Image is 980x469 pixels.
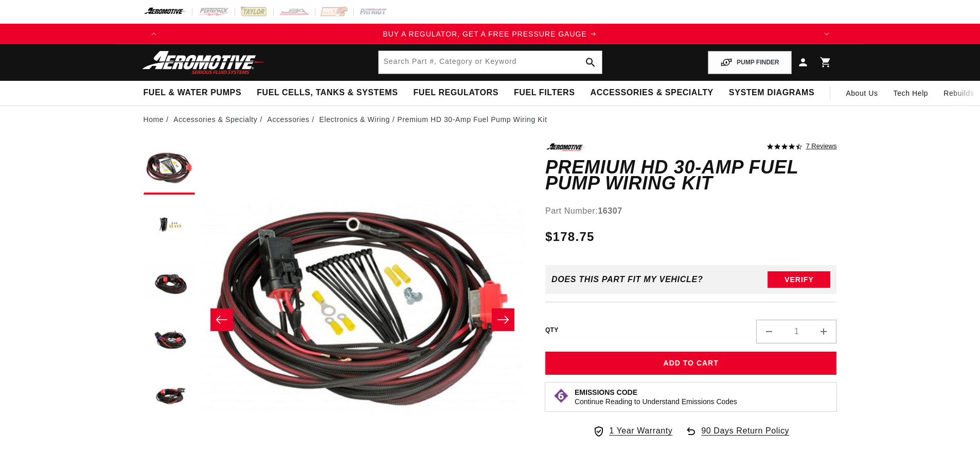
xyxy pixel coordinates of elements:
li: Premium HD 30-Amp Fuel Pump Wiring Kit [397,114,547,125]
a: 1 Year Warranty [593,424,672,438]
div: Does This part fit My vehicle? [551,275,703,284]
strong: 16307 [598,206,622,215]
button: Load image 1 in gallery view [144,143,195,195]
input: Search by Part Number, Category or Keyword [379,51,602,74]
button: Translation missing: en.sections.announcements.next_announcement [816,24,837,44]
button: Slide right [492,308,514,331]
button: Load image 3 in gallery view [144,256,195,308]
div: Announcement [164,28,816,40]
button: Load image 5 in gallery view [144,370,195,421]
button: Add to Cart [545,352,837,375]
span: Accessories & Specialty [591,88,714,98]
slideshow-component: Translation missing: en.sections.announcements.announcement_bar [118,24,863,44]
a: 90 Days Return Policy [685,424,789,448]
button: search button [579,51,602,74]
a: About Us [838,81,885,106]
span: Fuel & Water Pumps [144,88,242,98]
img: Aeromotive [139,50,268,75]
span: System Diagrams [729,88,814,98]
span: 90 Days Return Policy [701,424,789,448]
span: BUY A REGULATOR, GET A FREE PRESSURE GAUGE [383,30,587,38]
summary: Fuel Cells, Tanks & Systems [249,81,405,105]
a: Accessories [267,114,309,125]
summary: Accessories & Specialty [583,81,721,105]
button: Load image 4 in gallery view [144,313,195,364]
span: Fuel Cells, Tanks & Systems [257,88,398,98]
summary: System Diagrams [721,81,822,105]
div: Part Number: [545,204,837,218]
summary: Fuel & Water Pumps [136,81,250,105]
h1: Premium HD 30-Amp Fuel Pump Wiring Kit [545,159,837,192]
span: Fuel Filters [514,88,575,98]
button: PUMP FINDER [708,51,791,74]
strong: Emissions Code [575,388,637,396]
span: 1 Year Warranty [609,424,672,438]
button: Load image 2 in gallery view [144,200,195,251]
button: Emissions CodeContinue Reading to Understand Emissions Codes [575,388,737,406]
button: Translation missing: en.sections.announcements.previous_announcement [144,24,164,44]
a: Electronics & Wiring [319,114,390,125]
summary: Tech Help [886,81,936,106]
summary: Fuel Filters [506,81,583,105]
div: 1 of 4 [164,28,816,40]
span: Fuel Regulators [413,88,498,98]
button: Slide left [210,308,233,331]
li: Accessories & Specialty [173,114,265,125]
img: Emissions code [553,388,569,404]
p: Continue Reading to Understand Emissions Codes [575,397,737,406]
nav: breadcrumbs [144,114,837,125]
a: Home [144,114,164,125]
span: Rebuilds [943,88,974,99]
span: About Us [846,89,878,97]
button: Verify [768,271,830,288]
label: QTY [545,326,559,335]
span: $178.75 [545,228,595,246]
span: Tech Help [894,88,929,99]
summary: Fuel Regulators [405,81,506,105]
a: 7 reviews [806,143,837,150]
